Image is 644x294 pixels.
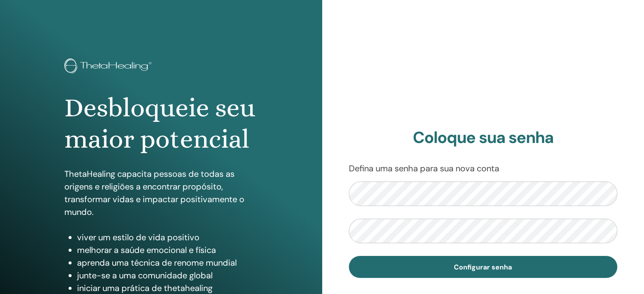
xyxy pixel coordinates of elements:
li: junte-se a uma comunidade global [77,269,258,282]
p: Defina uma senha para sua nova conta [349,162,618,175]
li: aprenda uma técnica de renome mundial [77,256,258,269]
span: Configurar senha [454,263,512,272]
li: viver um estilo de vida positivo [77,231,258,244]
li: melhorar a saúde emocional e física [77,244,258,256]
p: ThetaHealing capacita pessoas de todas as origens e religiões a encontrar propósito, transformar ... [64,168,258,218]
button: Configurar senha [349,256,618,278]
h2: Coloque sua senha [349,128,618,148]
h1: Desbloqueie seu maior potencial [64,92,258,155]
